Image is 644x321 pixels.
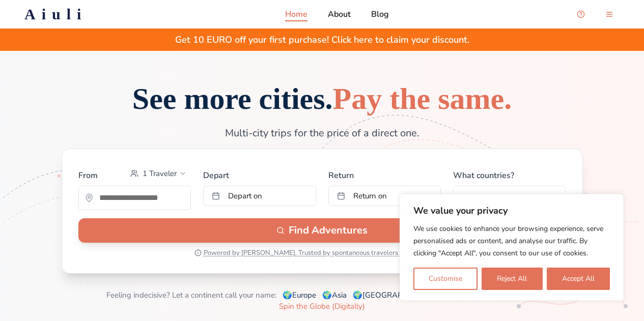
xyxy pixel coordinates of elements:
[328,8,351,20] a: About
[322,290,347,300] a: 🌍Asia
[371,8,389,20] a: Blog
[333,82,512,115] span: Pay the same.
[283,290,316,300] a: 🌍Europe
[203,186,316,206] button: Depart on
[413,268,478,290] button: Customise
[228,191,262,201] span: Depart on
[24,5,87,23] h2: Aiuli
[413,205,610,217] p: We value your privacy
[279,301,365,311] a: Spin the Globe (Digitally)
[78,218,566,243] button: Find Adventures
[106,290,276,300] span: Feeling indecisive? Let a continent call your name:
[194,249,450,257] button: Powered by [PERSON_NAME]. Trusted by spontaneous travelers across the globe.
[126,165,191,182] button: Select passengers
[571,4,591,24] button: Open support chat
[400,194,624,301] div: We value your privacy
[328,186,441,206] button: Return on
[482,268,542,290] button: Reject All
[353,290,442,300] a: 🌍[GEOGRAPHIC_DATA]
[413,223,610,259] p: We use cookies to enhance your browsing experience, serve personalised ads or content, and analys...
[78,169,98,182] label: From
[473,188,559,208] input: Search for a country
[203,165,316,182] label: Depart
[285,8,307,20] a: Home
[143,168,177,179] span: 1 Traveler
[547,268,610,290] button: Accept All
[353,191,387,201] span: Return on
[151,126,493,140] p: Multi-city trips for the price of a direct one.
[204,249,450,257] span: Powered by [PERSON_NAME]. Trusted by spontaneous travelers across the globe.
[328,165,441,182] label: Return
[453,165,566,182] label: What countries?
[599,4,620,24] button: menu-button
[8,5,103,23] a: Aiuli
[132,82,512,115] span: See more cities.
